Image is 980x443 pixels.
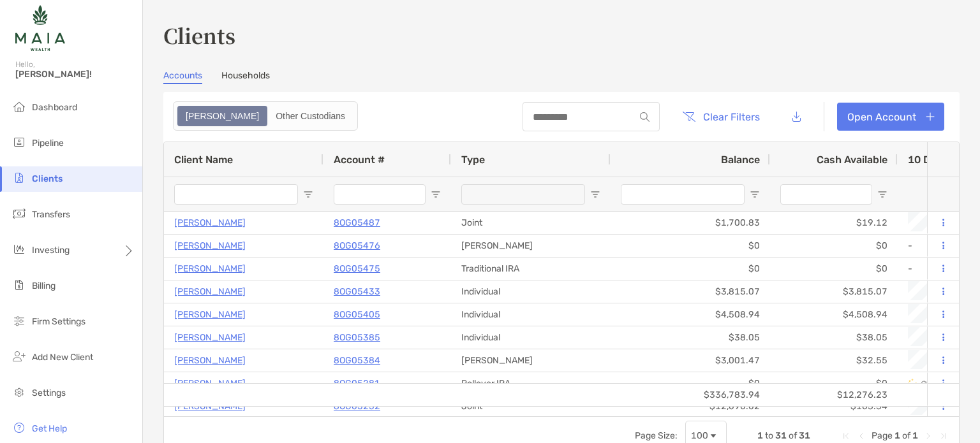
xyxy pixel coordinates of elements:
a: [PERSON_NAME] [174,375,246,391]
span: Billing [32,280,56,291]
div: $12,276.23 [770,384,898,406]
input: Balance Filter Input [621,184,745,205]
span: Cash Available [817,154,887,166]
img: get-help icon [11,420,27,435]
div: $0 [770,372,898,395]
div: Individual [451,303,611,326]
div: $0 [770,235,898,257]
span: Investing [32,245,70,256]
a: Households [221,70,270,84]
a: 8OG05476 [334,238,380,254]
div: Rollover IRA [451,372,611,395]
div: Traditional IRA [451,258,611,280]
a: 8OG05281 [334,375,380,391]
img: dashboard icon [11,99,27,114]
button: Clear Filters [672,103,769,131]
a: 8OG05487 [334,215,380,231]
div: $38.05 [770,326,898,349]
span: to [765,430,773,441]
div: 100 [691,430,708,441]
a: 8OG05405 [334,307,380,323]
span: [PERSON_NAME]! [15,69,135,80]
div: $1,700.83 [611,212,770,234]
button: Open Filter Menu [590,189,600,200]
p: 8OG05384 [334,352,380,368]
button: Open Filter Menu [877,189,887,200]
p: [PERSON_NAME] [174,352,246,368]
img: transfers icon [11,206,27,221]
input: Cash Available Filter Input [780,184,872,205]
button: Open Filter Menu [303,189,313,200]
div: $336,783.94 [611,384,770,406]
a: 8OG05475 [334,261,380,277]
span: 31 [775,430,787,441]
div: Previous Page [856,431,866,441]
img: input icon [640,112,650,122]
a: [PERSON_NAME] [174,215,246,231]
span: of [789,430,797,441]
div: $32.55 [770,349,898,372]
span: 1 [757,430,763,441]
img: clients icon [11,170,27,185]
a: [PERSON_NAME] [174,330,246,345]
div: $38.05 [611,326,770,349]
div: $3,815.07 [611,280,770,303]
div: Individual [451,280,611,303]
a: [PERSON_NAME] [174,307,246,323]
span: Balance [721,154,760,166]
a: [PERSON_NAME] [174,238,246,254]
span: Type [461,154,485,166]
span: Page [872,430,893,441]
button: Open Filter Menu [750,189,760,200]
div: $0 [611,258,770,280]
a: 8OG05433 [334,284,380,300]
div: Other Custodians [269,107,352,125]
a: Open Account [837,103,944,131]
div: $0 [611,372,770,395]
div: Page Size: [635,430,678,441]
span: 31 [799,430,810,441]
span: Add New Client [32,352,93,363]
img: firm-settings icon [11,313,27,328]
div: segmented control [173,101,358,131]
input: Client Name Filter Input [174,184,298,205]
div: $3,001.47 [611,349,770,372]
div: $3,815.07 [770,280,898,303]
span: 1 [912,430,918,441]
a: 8OG05385 [334,330,380,345]
span: Dashboard [32,102,77,113]
div: $0 [611,235,770,257]
span: Firm Settings [32,316,85,327]
button: Open Filter Menu [431,189,441,200]
span: Account # [334,154,385,166]
div: Last Page [939,431,949,441]
a: [PERSON_NAME] [174,261,246,277]
img: add_new_client icon [11,349,27,364]
span: Clients [32,173,63,184]
span: 1 [895,430,900,441]
a: [PERSON_NAME] [174,284,246,300]
img: pipeline icon [11,134,27,150]
div: [PERSON_NAME] [451,349,611,372]
div: $4,508.94 [611,303,770,326]
img: billing icon [11,277,27,293]
div: $0 [770,258,898,280]
div: $4,508.94 [770,303,898,326]
input: Account # Filter Input [334,184,426,205]
div: Individual [451,326,611,349]
img: settings icon [11,384,27,400]
span: Pipeline [32,138,64,149]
